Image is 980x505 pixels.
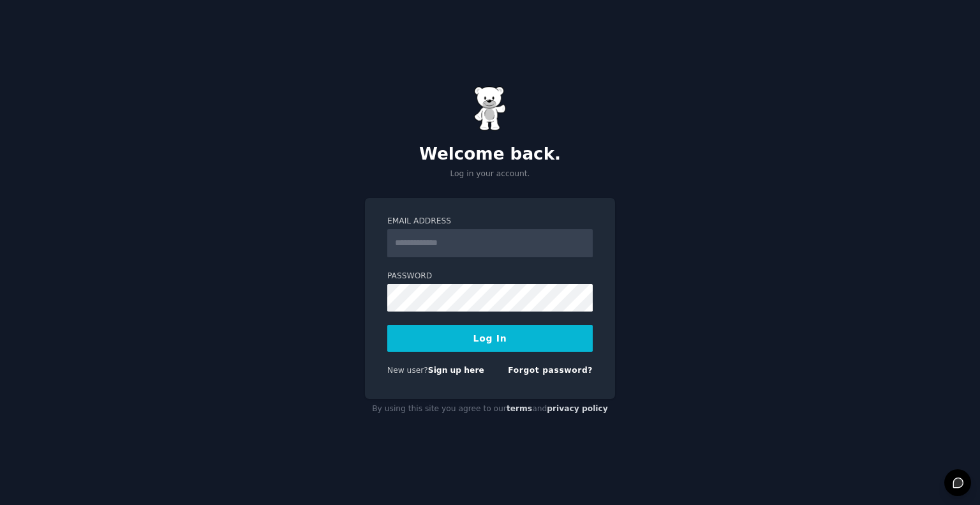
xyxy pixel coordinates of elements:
[387,325,593,352] button: Log In
[365,399,615,419] div: By using this site you agree to our and
[387,366,428,375] span: New user?
[428,366,484,375] a: Sign up here
[508,366,593,375] a: Forgot password?
[547,404,608,413] a: privacy policy
[387,271,593,282] label: Password
[365,169,615,180] p: Log in your account.
[365,144,615,165] h2: Welcome back.
[387,216,593,227] label: Email Address
[474,86,506,131] img: Gummy Bear
[507,404,532,413] a: terms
